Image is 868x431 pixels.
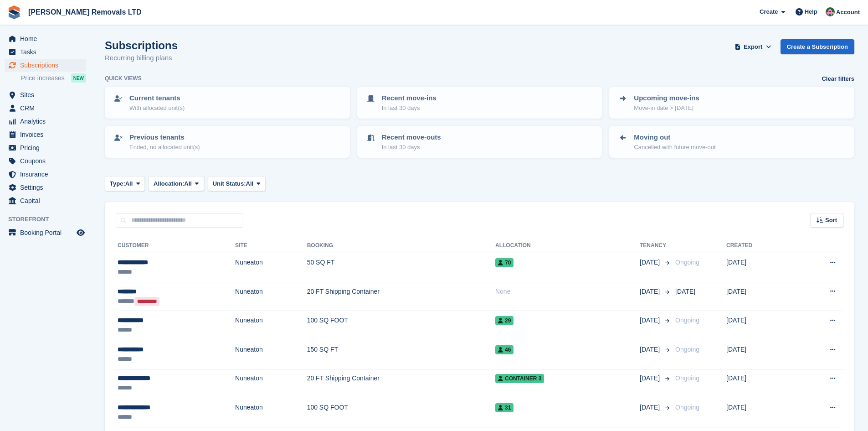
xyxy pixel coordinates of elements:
span: Sort [825,216,837,225]
span: Unit Status: [213,179,246,188]
a: Upcoming move-ins Move-in date > [DATE] [610,88,853,118]
td: [DATE] [726,340,794,369]
td: 150 SQ FT [307,340,495,369]
a: Moving out Cancelled with future move-out [610,127,853,157]
a: Preview store [75,227,86,238]
td: Nuneaton [235,398,307,427]
span: Storefront [8,215,91,224]
td: 20 FT Shipping Container [307,282,495,311]
span: Settings [20,181,75,194]
p: Cancelled with future move-out [634,143,715,152]
td: Nuneaton [235,311,307,340]
span: All [246,179,254,188]
p: Previous tenants [129,132,200,143]
td: 50 SQ FT [307,253,495,282]
span: Invoices [20,128,75,141]
th: Allocation [495,239,640,253]
a: menu [5,88,86,101]
td: [DATE] [726,282,794,311]
a: Current tenants With allocated unit(s) [106,88,349,118]
span: Allocation: [154,179,184,188]
a: menu [5,194,86,207]
span: Capital [20,194,75,207]
p: Current tenants [129,93,185,104]
span: [DATE] [640,287,662,296]
th: Booking [307,239,495,253]
span: [DATE] [640,374,662,383]
span: Help [805,7,817,16]
a: Price increases NEW [21,73,86,83]
p: Recent move-outs [382,132,441,143]
h6: Quick views [105,74,142,83]
span: [DATE] [640,345,662,354]
span: Home [20,32,75,45]
span: Ongoing [675,346,699,353]
span: Tasks [20,46,75,58]
a: menu [5,46,86,58]
a: menu [5,181,86,194]
a: menu [5,128,86,141]
span: All [184,179,192,188]
span: 46 [495,345,514,354]
span: Booking Portal [20,226,75,239]
td: Nuneaton [235,282,307,311]
span: Insurance [20,168,75,181]
a: Create a Subscription [781,39,854,54]
h1: Subscriptions [105,39,178,52]
span: [DATE] [640,258,662,267]
span: [DATE] [640,316,662,325]
span: Subscriptions [20,59,75,72]
p: Moving out [634,132,715,143]
a: Clear filters [822,74,854,83]
a: menu [5,59,86,72]
span: Sites [20,88,75,101]
td: [DATE] [726,369,794,398]
span: 29 [495,316,514,325]
td: 20 FT Shipping Container [307,369,495,398]
button: Unit Status: All [208,176,266,191]
td: Nuneaton [235,369,307,398]
span: Pricing [20,141,75,154]
p: Move-in date > [DATE] [634,104,699,113]
p: Recurring billing plans [105,53,178,63]
a: menu [5,226,86,239]
span: Type: [110,179,125,188]
button: Type: All [105,176,145,191]
span: Price increases [21,74,65,83]
p: Ended, no allocated unit(s) [129,143,200,152]
span: CRM [20,102,75,114]
th: Site [235,239,307,253]
span: Container 3 [495,374,544,383]
td: [DATE] [726,311,794,340]
a: Previous tenants Ended, no allocated unit(s) [106,127,349,157]
span: Export [744,42,762,52]
span: Account [836,8,860,17]
th: Created [726,239,794,253]
p: With allocated unit(s) [129,104,185,113]
button: Allocation: All [149,176,204,191]
span: Analytics [20,115,75,128]
p: Upcoming move-ins [634,93,699,104]
span: Coupons [20,155,75,167]
a: menu [5,141,86,154]
p: In last 30 days [382,143,441,152]
span: [DATE] [675,288,695,295]
a: menu [5,32,86,45]
span: [DATE] [640,403,662,412]
a: menu [5,168,86,181]
td: [DATE] [726,253,794,282]
span: 70 [495,258,514,267]
span: Ongoing [675,259,699,266]
span: Ongoing [675,374,699,382]
th: Tenancy [640,239,672,253]
td: 100 SQ FOOT [307,311,495,340]
td: Nuneaton [235,340,307,369]
a: [PERSON_NAME] Removals LTD [25,5,145,20]
div: NEW [71,73,86,83]
a: menu [5,155,86,167]
img: stora-icon-8386f47178a22dfd0bd8f6a31ec36ba5ce8667c1dd55bd0f319d3a0aa187defe.svg [7,5,21,19]
span: All [125,179,133,188]
span: Ongoing [675,404,699,411]
a: menu [5,115,86,128]
a: Recent move-outs In last 30 days [358,127,601,157]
